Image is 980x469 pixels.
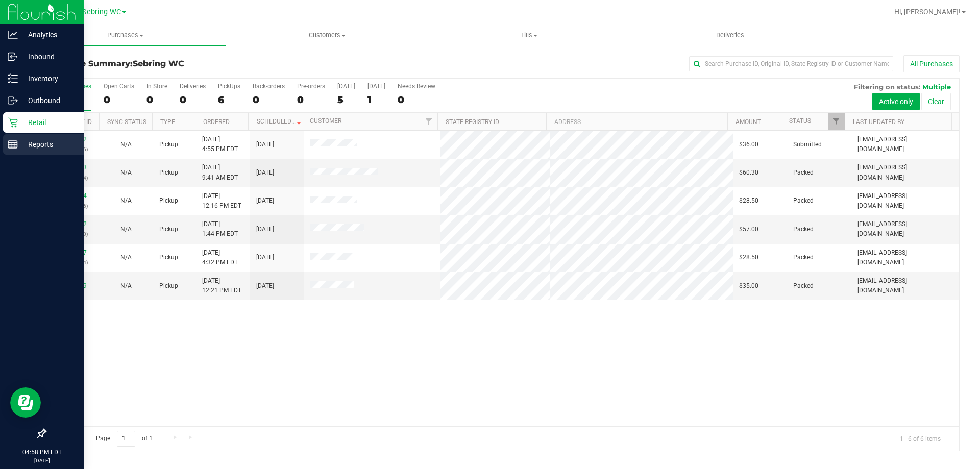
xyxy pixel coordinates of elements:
span: [DATE] 9:41 AM EDT [202,163,238,182]
span: [DATE] [256,168,274,178]
h3: Purchase Summary: [45,59,350,68]
span: Pickup [159,281,178,291]
div: 0 [253,94,285,106]
p: Analytics [18,29,79,41]
a: Scheduled [257,118,303,125]
inline-svg: Inbound [8,52,18,62]
div: Deliveries [180,83,206,90]
span: Purchases [24,31,226,40]
span: [DATE] [256,196,274,206]
iframe: Resource center [10,387,41,418]
inline-svg: Reports [8,139,18,150]
span: Sebring WC [82,8,121,16]
button: All Purchases [903,55,960,72]
span: Customers [227,31,427,40]
button: Active only [872,93,920,110]
span: Submitted [793,140,822,150]
input: 1 [117,431,135,447]
span: Pickup [159,225,178,234]
a: State Registry ID [446,118,499,126]
p: Reports [18,138,79,151]
span: Deliveries [702,31,758,40]
span: [EMAIL_ADDRESS][DOMAIN_NAME] [857,276,953,295]
a: 11826523 [58,164,87,171]
th: Address [546,113,727,131]
button: Clear [921,93,951,110]
button: N/A [120,196,132,206]
inline-svg: Analytics [8,30,18,40]
span: Not Applicable [120,282,132,289]
span: Pickup [159,196,178,206]
a: 11829062 [58,220,87,228]
span: $35.00 [739,281,758,291]
span: [DATE] [256,281,274,291]
span: $28.50 [739,253,758,262]
span: $36.00 [739,140,758,150]
span: Packed [793,253,814,262]
span: [DATE] 4:55 PM EDT [202,135,238,154]
inline-svg: Outbound [8,95,18,106]
div: 6 [218,94,240,106]
span: [DATE] 12:21 PM EDT [202,276,241,295]
a: Sync Status [107,118,146,126]
span: [EMAIL_ADDRESS][DOMAIN_NAME] [857,248,953,267]
span: [EMAIL_ADDRESS][DOMAIN_NAME] [857,191,953,211]
span: Hi, [PERSON_NAME]! [894,8,961,16]
span: Tills [428,31,629,40]
span: Packed [793,225,814,234]
span: $57.00 [739,225,758,234]
span: [DATE] [256,253,274,262]
a: Customer [310,117,341,125]
p: Inventory [18,72,79,85]
span: Sebring WC [133,59,184,68]
p: Inbound [18,51,79,63]
inline-svg: Retail [8,117,18,128]
span: Page of 1 [87,431,161,447]
a: 11828234 [58,192,87,200]
span: $60.30 [739,168,758,178]
button: N/A [120,168,132,178]
span: [EMAIL_ADDRESS][DOMAIN_NAME] [857,135,953,154]
a: 11830517 [58,249,87,256]
span: Packed [793,196,814,206]
div: 1 [367,94,385,106]
div: 0 [180,94,206,106]
span: Not Applicable [120,169,132,176]
p: [DATE] [5,457,79,464]
span: Packed [793,281,814,291]
span: [EMAIL_ADDRESS][DOMAIN_NAME] [857,163,953,182]
inline-svg: Inventory [8,73,18,84]
a: Type [160,118,175,126]
div: PickUps [218,83,240,90]
span: [DATE] 4:32 PM EDT [202,248,238,267]
span: $28.50 [739,196,758,206]
a: Last Updated By [853,118,904,126]
div: 0 [146,94,167,106]
p: 04:58 PM EDT [5,448,79,457]
a: Filter [421,113,437,130]
a: Filter [828,113,845,130]
a: Deliveries [629,24,831,46]
span: [DATE] [256,140,274,150]
span: [DATE] 12:16 PM EDT [202,191,241,211]
button: N/A [120,140,132,150]
span: Not Applicable [120,254,132,261]
a: 11830762 [58,136,87,143]
span: [DATE] [256,225,274,234]
a: 11828319 [58,282,87,289]
div: In Store [146,83,167,90]
span: Not Applicable [120,141,132,148]
p: Retail [18,116,79,129]
span: Filtering on status: [854,83,920,91]
p: Outbound [18,94,79,107]
a: Customers [226,24,428,46]
div: 5 [337,94,355,106]
div: 0 [398,94,435,106]
div: Needs Review [398,83,435,90]
div: [DATE] [367,83,385,90]
div: Pre-orders [297,83,325,90]
span: [DATE] 1:44 PM EDT [202,219,238,239]
a: Ordered [203,118,230,126]
button: N/A [120,253,132,262]
button: N/A [120,281,132,291]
